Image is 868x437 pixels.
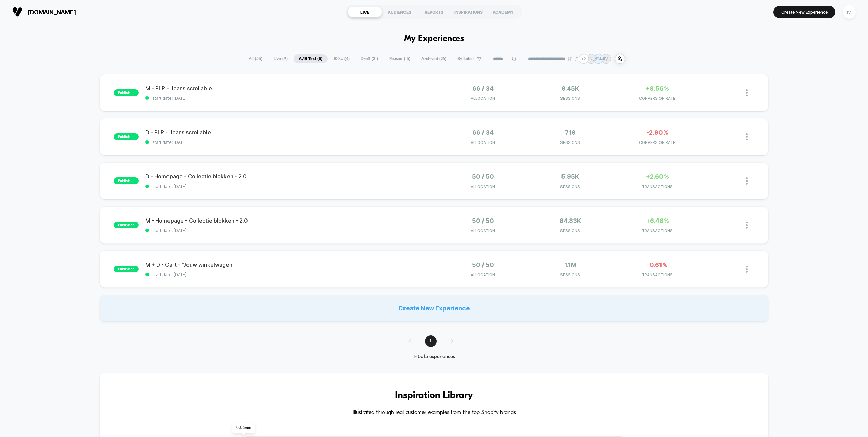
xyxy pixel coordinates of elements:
span: +6.46% [646,217,669,224]
span: Archived ( 76 ) [416,54,451,63]
div: Create New Experience [100,294,768,322]
span: start date: [DATE] [145,272,434,277]
span: Allocation [471,228,495,233]
span: Draft ( 31 ) [356,54,383,63]
span: CONVERSION RATE [615,140,699,145]
span: 50 / 50 [472,261,494,268]
button: IV [841,5,858,19]
span: M - Homepage - Collectie blokken - 2.0 [145,217,434,224]
span: Sessions [528,184,612,189]
span: Sessions [528,140,612,145]
img: close [746,89,748,96]
span: published [114,89,139,96]
span: [DOMAIN_NAME] [27,8,76,16]
img: Visually logo [12,7,22,17]
img: close [746,266,748,273]
p: [PERSON_NAME] [574,56,608,61]
span: TRANSACTIONS [615,184,699,189]
div: REPORTS [417,6,451,17]
span: D - Homepage - Collectie blokken - 2.0 [145,173,434,180]
span: By Label [457,56,474,61]
span: Paused ( 15 ) [384,54,415,63]
span: Allocation [471,272,495,277]
span: 9.45k [561,85,579,92]
span: Sessions [528,228,612,233]
div: 1 - 5 of 5 experiences [401,354,467,360]
span: M + D - Cart - "Jouw winkelwagen" [145,261,434,268]
span: Sessions [528,96,612,101]
span: -0.61% [647,261,668,268]
span: Allocation [471,140,495,145]
span: start date: [DATE] [145,184,434,189]
span: Sessions [528,272,612,277]
span: 64.83k [559,217,581,224]
span: published [114,177,139,184]
span: published [114,266,139,272]
span: Allocation [471,184,495,189]
span: 5.95k [561,173,579,180]
span: -2.90% [646,129,668,136]
button: [DOMAIN_NAME] [10,6,78,17]
span: All ( 55 ) [243,54,268,63]
span: start date: [DATE] [145,96,434,101]
span: D - PLP - Jeans scrollable [145,129,434,136]
span: published [114,133,139,140]
div: LIVE [348,6,382,17]
span: Live ( 9 ) [269,54,293,63]
div: AUDIENCES [382,6,417,17]
span: 66 / 34 [472,129,494,136]
span: 66 / 34 [472,85,494,92]
div: IV [843,5,856,19]
span: 100% ( 4 ) [329,54,355,63]
span: 719 [565,129,576,136]
span: 1 [425,335,437,347]
span: CONVERSION RATE [615,96,699,101]
img: close [746,222,748,229]
div: INSPIRATIONS [451,6,486,17]
span: Allocation [471,96,495,101]
span: TRANSACTIONS [615,272,699,277]
span: start date: [DATE] [145,228,434,233]
span: 50 / 50 [472,173,494,180]
span: 0 % Seen [232,423,255,433]
span: M - PLP - Jeans scrollable [145,85,434,92]
div: + 2 [579,54,589,64]
img: close [746,177,748,185]
h3: Inspiration Library [120,390,748,401]
span: A/B Test ( 5 ) [294,54,328,63]
span: published [114,222,139,228]
span: 50 / 50 [472,217,494,224]
img: close [746,133,748,140]
span: 1.1M [564,261,576,268]
span: +8.56% [646,85,669,92]
h4: Illustrated through real customer examples from the top Shopify brands [120,410,748,416]
img: end [568,57,572,61]
div: ACADEMY [486,6,520,17]
span: start date: [DATE] [145,140,434,145]
span: TRANSACTIONS [615,228,699,233]
span: +2.60% [646,173,669,180]
h1: My Experiences [404,34,465,44]
button: Create New Experience [773,6,835,18]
